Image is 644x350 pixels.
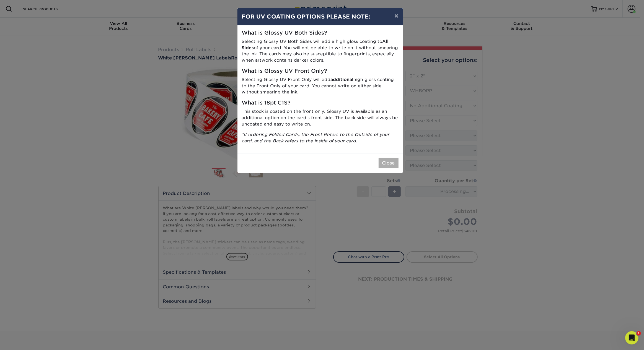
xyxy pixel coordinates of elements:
[242,30,399,36] h5: What is Glossy UV Both Sides?
[242,68,399,74] h5: What is Glossy UV Front Only?
[242,39,389,50] strong: All Sides
[242,132,390,143] i: *If ordering Folded Cards, the Front Refers to the Outside of your card, and the Back refers to t...
[379,158,399,168] button: Close
[625,331,638,344] iframe: Intercom live chat
[390,8,403,23] button: ×
[242,38,399,64] p: Selecting Glossy UV Both Sides will add a high gloss coating to of your card. You will not be abl...
[242,12,399,21] h4: FOR UV COATING OPTIONS PLEASE NOTE:
[242,77,399,95] p: Selecting Glossy UV Front Only will add high gloss coating to the Front Only of your card. You ca...
[242,100,399,106] h5: What is 18pt C1S?
[331,77,354,82] strong: additional
[637,331,641,336] span: 1
[242,108,399,127] p: This stock is coated on the front only. Glossy UV is available as an additional option on the car...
